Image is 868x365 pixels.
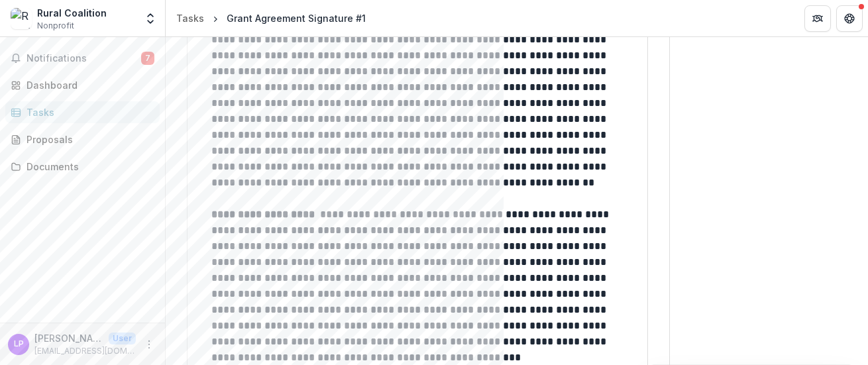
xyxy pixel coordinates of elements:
[171,9,371,28] nav: breadcrumb
[14,340,24,348] div: Lorette Picciano
[836,5,863,32] button: Get Help
[141,5,160,32] button: Open entity switcher
[5,101,160,123] a: Tasks
[227,11,366,25] div: Grant Agreement Signature #1
[141,337,157,352] button: More
[27,132,149,146] div: Proposals
[37,6,107,20] div: Rural Coalition
[5,74,160,96] a: Dashboard
[27,53,141,64] span: Notifications
[109,333,136,344] p: User
[171,9,209,28] a: Tasks
[5,48,160,69] button: Notifications7
[11,8,32,29] img: Rural Coalition
[27,78,149,92] div: Dashboard
[27,160,149,174] div: Documents
[804,5,831,32] button: Partners
[176,11,204,25] div: Tasks
[5,156,160,178] a: Documents
[34,345,136,357] p: [EMAIL_ADDRESS][DOMAIN_NAME]
[5,129,160,150] a: Proposals
[34,331,103,345] p: [PERSON_NAME]
[37,20,74,32] span: Nonprofit
[141,52,154,65] span: 7
[27,105,149,119] div: Tasks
